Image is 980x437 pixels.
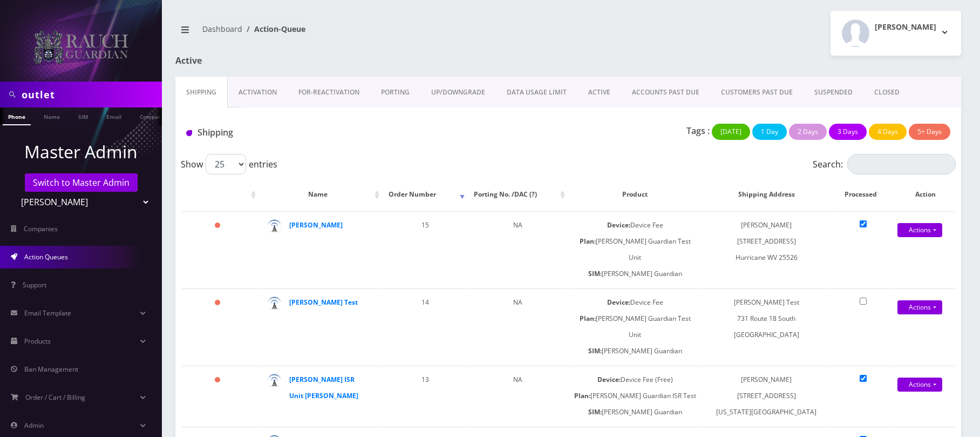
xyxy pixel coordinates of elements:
[181,154,277,174] label: Show entries
[468,288,568,365] td: NA
[468,211,568,287] td: NA
[909,124,950,140] button: 5+ Days
[468,366,568,426] td: NA
[703,366,831,426] td: [PERSON_NAME] [STREET_ADDRESS] [US_STATE][GEOGRAPHIC_DATA]
[175,56,426,66] h1: Active
[588,269,602,278] b: SIM:
[242,23,305,35] li: Action-Queue
[73,107,93,124] a: SIM
[175,18,560,49] nav: breadcrumb
[383,211,467,287] td: 15
[370,77,420,108] a: PORTING
[289,220,343,230] a: [PERSON_NAME]
[289,375,358,400] a: [PERSON_NAME] ISR Unit [PERSON_NAME]
[134,107,171,124] a: Company
[186,130,192,136] img: Shipping
[496,77,577,108] a: DATA USAGE LIMIT
[3,107,31,125] a: Phone
[383,288,467,365] td: 14
[202,24,242,34] a: Dashboard
[25,393,85,402] span: Order / Cart / Billing
[24,337,51,346] span: Products
[580,237,596,246] b: Plan:
[383,366,467,426] td: 13
[580,314,596,323] b: Plan:
[24,252,68,261] span: Action Queues
[24,308,71,318] span: Email Template
[789,124,827,140] button: 2 Days
[420,77,496,108] a: UP/DOWNGRADE
[186,127,430,138] h1: Shipping
[832,179,895,210] th: Processed: activate to sort column ascending
[101,107,127,124] a: Email
[621,77,710,108] a: ACCOUNTS PAST DUE
[588,346,602,355] b: SIM:
[577,77,621,108] a: ACTIVE
[597,375,621,384] b: Device:
[23,280,46,290] span: Support
[569,366,702,426] td: Device Fee (Free) [PERSON_NAME] Guardian ISR Test [PERSON_NAME] Guardian
[24,365,78,374] span: Ban Management
[228,77,288,108] a: Activation
[752,124,787,140] button: 1 Day
[831,11,961,56] button: [PERSON_NAME]
[710,77,804,108] a: CUSTOMERS PAST DUE
[712,124,750,140] button: [DATE]
[804,77,863,108] a: SUSPENDED
[813,154,956,174] label: Search:
[25,173,138,192] a: Switch to Master Admin
[829,124,867,140] button: 3 Days
[686,124,710,137] p: Tags :
[24,421,44,430] span: Admin
[897,378,942,392] a: Actions
[897,300,942,314] a: Actions
[288,77,370,108] a: FOR-REActivation
[569,211,702,287] td: Device Fee [PERSON_NAME] Guardian Test Unit [PERSON_NAME] Guardian
[206,154,246,174] select: Showentries
[847,154,956,174] input: Search:
[703,179,831,210] th: Shipping Address
[569,179,702,210] th: Product
[574,391,590,400] b: Plan:
[38,107,65,124] a: Name
[383,179,467,210] th: Order Number: activate to sort column ascending
[569,288,702,365] td: Device Fee [PERSON_NAME] Guardian Test Unit [PERSON_NAME] Guardian
[588,407,602,416] b: SIM:
[896,179,955,210] th: Action
[32,29,130,65] img: Rauch
[24,224,58,233] span: Companies
[468,179,568,210] th: Porting No. /DAC (?): activate to sort column ascending
[607,298,630,307] b: Device:
[703,288,831,365] td: [PERSON_NAME] Test 731 Route 18 South [GEOGRAPHIC_DATA]
[260,179,382,210] th: Name: activate to sort column ascending
[175,77,228,108] a: Shipping
[607,220,630,230] b: Device:
[22,84,159,105] input: Search in Company
[182,179,258,210] th: : activate to sort column ascending
[289,298,358,307] a: [PERSON_NAME] Test
[863,77,910,108] a: CLOSED
[869,124,907,140] button: 4 Days
[703,211,831,287] td: [PERSON_NAME] [STREET_ADDRESS] Hurricane WV 25526
[897,223,942,237] a: Actions
[875,23,936,32] h2: [PERSON_NAME]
